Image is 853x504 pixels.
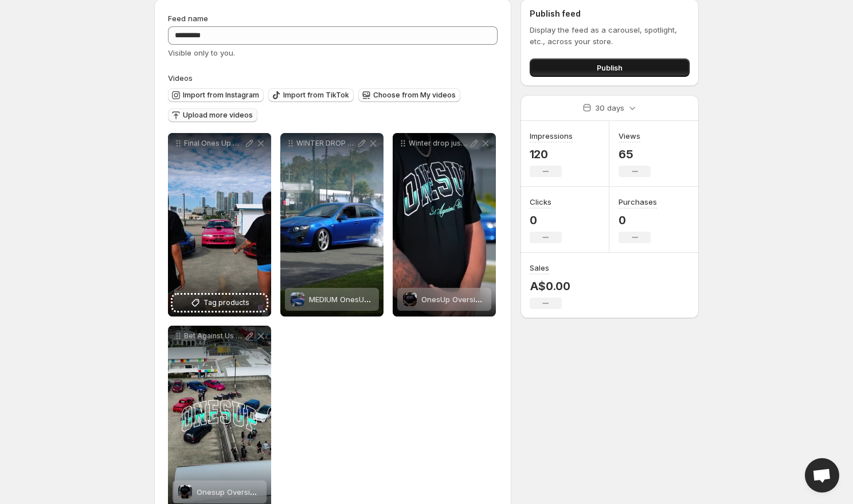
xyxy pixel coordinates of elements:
span: Choose from My videos [373,91,456,100]
img: Onesup Oversized Tee (Black & Aqua) [178,485,192,499]
button: Import from TikTok [268,88,354,102]
span: OnesUp Oversized Tee (Black & Pink) [421,295,557,304]
h3: Purchases [619,196,657,208]
img: OnesUp Oversized Tee (Black & Pink) [403,292,417,306]
p: Final Ones Up Womens shirts Cars [184,139,244,148]
p: WINTER DROP LIVE [296,139,356,148]
p: 120 [530,147,573,161]
button: Tag products [173,295,267,311]
p: A$0.00 [530,279,570,293]
button: Upload more videos [168,108,257,122]
span: Onesup Oversized Tee (Black & Aqua) [197,487,335,497]
h3: Impressions [530,130,573,142]
div: Winter drop just around the corner cactus_contentOnesUp Oversized Tee (Black & Pink)OnesUp Oversi... [393,133,496,317]
span: Publish [597,62,623,73]
p: 0 [619,213,657,227]
p: Bet Against Us WINTER DROP 256 6pm cactus_content [184,331,244,341]
span: Videos [168,73,193,83]
div: Open chat [805,458,839,493]
span: Feed name [168,14,208,23]
span: Visible only to you. [168,48,235,57]
img: MEDIUM OnesUp Arched Sticker [291,292,304,306]
button: Import from Instagram [168,88,264,102]
h3: Views [619,130,640,142]
div: WINTER DROP LIVEMEDIUM OnesUp Arched StickerMEDIUM OnesUp Arched Sticker [280,133,384,317]
p: 65 [619,147,651,161]
h3: Sales [530,262,549,274]
p: Winter drop just around the corner cactus_content [409,139,468,148]
h3: Clicks [530,196,551,208]
span: Import from TikTok [283,91,349,100]
span: MEDIUM OnesUp Arched Sticker [309,295,424,304]
span: Tag products [204,297,249,308]
span: Import from Instagram [183,91,259,100]
p: 30 days [595,102,624,114]
p: 0 [530,213,562,227]
button: Publish [530,58,690,77]
button: Choose from My videos [358,88,460,102]
h2: Publish feed [530,8,690,19]
p: Display the feed as a carousel, spotlight, etc., across your store. [530,24,690,47]
span: Upload more videos [183,111,253,120]
div: Final Ones Up Womens shirts CarsTag products [168,133,271,317]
